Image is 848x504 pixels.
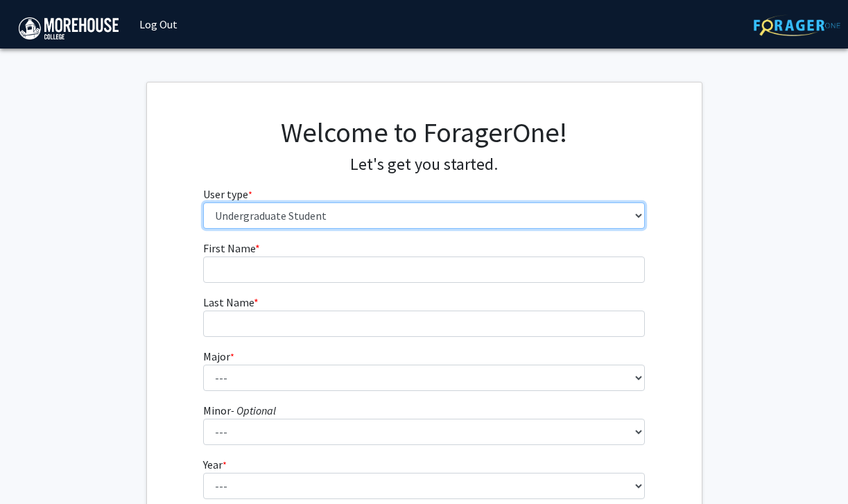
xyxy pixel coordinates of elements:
h4: Let's get you started. [203,155,645,175]
i: - Optional [231,403,276,417]
img: Morehouse College Logo [19,17,119,40]
h1: Welcome to ForagerOne! [203,116,645,149]
span: First Name [203,241,255,255]
span: Last Name [203,295,254,309]
img: ForagerOne Logo [754,15,840,36]
label: Minor [203,402,276,419]
label: Major [203,348,234,365]
iframe: Chat [10,442,59,494]
label: Year [203,456,227,473]
label: User type [203,186,252,202]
